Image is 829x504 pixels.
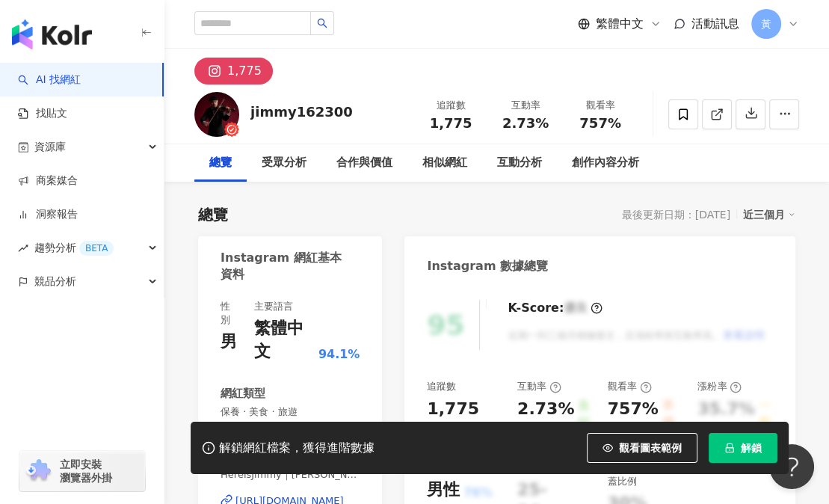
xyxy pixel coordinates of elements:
[34,130,66,164] span: 資源庫
[430,115,472,131] span: 1,775
[221,300,239,327] div: 性別
[317,18,327,28] span: search
[221,386,265,402] div: 網紅類型
[34,265,76,298] span: 競品分析
[422,154,467,172] div: 相似網紅
[198,204,228,225] div: 總覽
[724,443,735,453] span: lock
[194,92,239,137] img: KOL Avatar
[209,154,232,172] div: 總覽
[427,398,479,421] div: 1,775
[579,116,621,131] span: 757%
[761,16,771,32] span: 黃
[18,243,28,253] span: rise
[12,19,92,49] img: logo
[194,58,273,84] button: 1,775
[24,459,53,483] img: chrome extension
[221,468,360,482] span: HereisJimmy｜[PERSON_NAME] | jimmy162300
[60,458,112,485] span: 立即安裝 瀏覽器外掛
[250,102,353,121] div: jimmy162300
[34,231,114,265] span: 趨勢分析
[427,380,456,393] div: 追蹤數
[254,300,293,313] div: 主要語言
[608,380,652,393] div: 觀看率
[79,241,114,256] div: BETA
[18,106,67,121] a: 找貼文
[608,398,659,431] div: 757%
[619,442,682,454] span: 觀看圖表範例
[608,461,683,488] div: 商業合作內容覆蓋比例
[622,209,730,221] div: 最後更新日期：[DATE]
[18,173,78,188] a: 商案媒合
[691,16,739,31] span: 活動訊息
[743,205,795,224] div: 近三個月
[709,433,777,463] button: 解鎖
[262,154,306,172] div: 受眾分析
[517,398,574,431] div: 2.73%
[227,61,262,82] div: 1,775
[508,300,603,316] div: K-Score :
[741,442,762,454] span: 解鎖
[697,380,742,393] div: 漲粉率
[497,98,554,113] div: 互動率
[221,331,237,354] div: 男
[497,154,542,172] div: 互動分析
[572,98,629,113] div: 觀看率
[572,154,639,172] div: 創作內容分析
[18,73,81,87] a: searchAI 找網紅
[587,433,697,463] button: 觀看圖表範例
[422,98,479,113] div: 追蹤數
[427,258,548,274] div: Instagram 數據總覽
[254,317,315,363] div: 繁體中文
[502,116,549,131] span: 2.73%
[221,405,360,419] span: 保養 · 美食 · 旅遊
[596,16,644,32] span: 繁體中文
[219,440,375,456] div: 解鎖網紅檔案，獲得進階數據
[336,154,392,172] div: 合作與價值
[318,346,360,363] span: 94.1%
[19,451,145,491] a: chrome extension立即安裝 瀏覽器外掛
[221,250,352,283] div: Instagram 網紅基本資料
[517,380,561,393] div: 互動率
[427,479,460,502] div: 男性
[18,207,78,222] a: 洞察報告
